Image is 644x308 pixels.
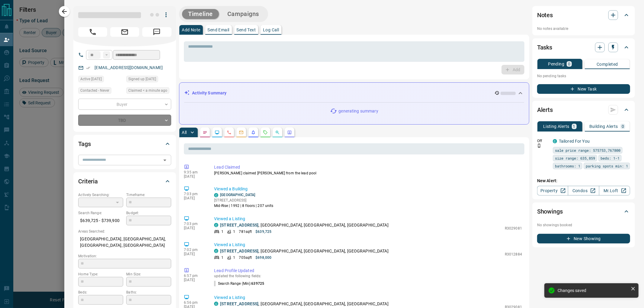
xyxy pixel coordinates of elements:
p: Viewed a Building [214,186,522,192]
p: 705 sqft [239,255,252,260]
p: $639,725 - $739,900 [78,216,123,226]
p: updated the following fields: [214,274,522,278]
p: Send Text [237,28,256,32]
p: Actively Searching: [78,192,123,198]
p: [GEOGRAPHIC_DATA], [GEOGRAPHIC_DATA], [GEOGRAPHIC_DATA], [GEOGRAPHIC_DATA] [78,234,171,250]
p: 9:35 am [184,170,205,174]
svg: Push Notification Only [537,144,541,148]
svg: Calls [227,130,232,135]
span: bathrooms: 1 [555,163,580,169]
p: 781 sqft [239,229,252,234]
p: Timeframe: [126,192,171,198]
p: Search Range (Min) : [214,281,264,286]
p: Motivation: [78,253,171,259]
div: Sat Sep 13 2025 [126,87,171,96]
p: All [182,130,187,135]
svg: Listing Alerts [251,130,256,135]
p: generating summary [338,108,378,114]
a: Property [537,186,568,195]
p: 1 [233,229,235,234]
svg: Notes [203,130,207,135]
p: Pending [548,62,564,66]
p: No pending tasks [537,71,630,81]
div: Notes [537,8,630,22]
a: [STREET_ADDRESS] [220,249,258,253]
p: , [GEOGRAPHIC_DATA], [GEOGRAPHIC_DATA], [GEOGRAPHIC_DATA] [220,222,389,228]
p: 1 [221,229,223,234]
svg: Requests [263,130,268,135]
h2: Tasks [537,43,552,52]
div: Tags [78,137,171,151]
div: Showings [537,204,630,219]
p: Lead Claimed [214,164,522,170]
span: Message [142,27,171,37]
div: condos.ca [214,223,218,227]
p: Home Type: [78,271,123,277]
p: Completed [597,62,618,66]
p: R3029081 [505,226,522,231]
p: Send Email [208,28,229,32]
div: Alerts [537,103,630,117]
p: [PERSON_NAME] claimed [PERSON_NAME] from the lead pool [214,170,522,176]
p: Min Size: [126,271,171,277]
span: 639725 [251,281,264,286]
div: TBD [78,115,171,126]
a: [STREET_ADDRESS] [220,301,258,306]
p: Add Note [182,28,200,32]
span: Email [110,27,139,37]
span: sale price range: 575753,767800 [555,147,620,153]
button: Campaigns [221,9,265,19]
p: Viewed a Listing [214,294,522,301]
svg: Lead Browsing Activity [215,130,219,135]
h2: Showings [537,207,563,216]
p: Lead Profile Updated [214,268,522,274]
p: [DATE] [184,174,205,179]
p: Budget: [126,210,171,216]
svg: Agent Actions [287,130,292,135]
div: condos.ca [214,193,218,197]
div: Tasks [537,40,630,55]
span: Claimed < a minute ago [128,87,167,94]
p: Beds: [78,290,123,295]
p: [STREET_ADDRESS] [214,198,273,203]
p: No notes available [537,26,630,31]
span: Contacted - Never [80,87,109,94]
p: 0 [622,124,624,129]
p: Areas Searched: [78,229,171,234]
button: Timeline [182,9,219,19]
p: 6:57 pm [184,274,205,278]
span: Signed up [DATE] [128,76,156,82]
p: Viewed a Listing [214,216,522,222]
div: Buyer [78,99,171,110]
p: , [GEOGRAPHIC_DATA], [GEOGRAPHIC_DATA], [GEOGRAPHIC_DATA] [220,248,389,254]
p: Baths: [126,290,171,295]
p: Mid-Rise | 1992 | 8 floors | 207 units [214,203,273,208]
h2: Notes [537,10,553,20]
a: [GEOGRAPHIC_DATA] [220,193,255,197]
a: [EMAIL_ADDRESS][DOMAIN_NAME] [95,65,163,70]
p: $698,000 [255,255,271,260]
p: [DATE] [184,278,205,282]
p: Search Range: [78,210,123,216]
p: $639,725 [255,229,271,234]
p: No showings booked [537,222,630,228]
p: [DATE] [184,196,205,200]
span: beds: 1-1 [601,155,620,161]
a: Tailored For You [559,139,590,144]
p: [DATE] [184,226,205,230]
button: Open [161,156,169,164]
div: condos.ca [553,139,557,143]
div: Activity Summary [184,87,524,99]
h2: Tags [78,139,91,149]
h2: Alerts [537,105,553,115]
span: Call [78,27,107,37]
svg: Email Verified [86,66,90,70]
p: Activity Summary [192,90,226,96]
p: R3012884 [505,252,522,257]
p: Listing Alerts [543,124,569,129]
p: Building Alerts [589,124,618,129]
p: 6:56 pm [184,300,205,305]
p: New Alert: [537,178,630,184]
p: 1 [221,255,223,260]
p: 7:03 pm [184,222,205,226]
